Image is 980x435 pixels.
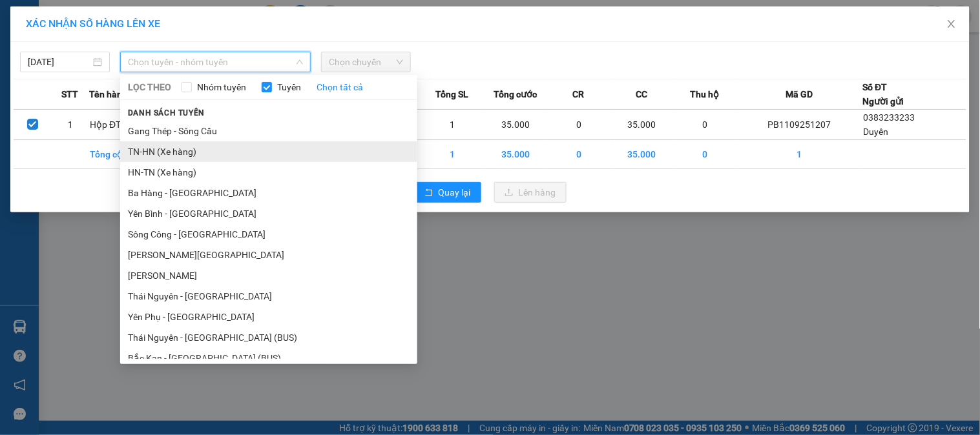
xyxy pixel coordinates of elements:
[946,19,957,29] span: close
[863,80,904,108] div: Số ĐT Người gửi
[120,107,213,119] span: Danh sách tuyến
[89,87,127,101] span: Tên hàng
[120,327,417,348] li: Thái Nguyên - [GEOGRAPHIC_DATA] (BUS)
[120,265,417,286] li: [PERSON_NAME]
[120,348,417,369] li: Bắc Kạn - [GEOGRAPHIC_DATA] (BUS)
[89,140,152,169] td: Tổng cộng
[424,188,433,198] span: rollback
[610,140,674,169] td: 35.000
[120,286,417,307] li: Thái Nguyên - [GEOGRAPHIC_DATA]
[120,203,417,224] li: Yên Bình - [GEOGRAPHIC_DATA]
[128,80,171,94] span: LỌC THEO
[192,80,251,94] span: Nhóm tuyến
[573,87,585,101] span: CR
[52,110,90,140] td: 1
[120,121,417,141] li: Gang Thép - Sông Cầu
[296,58,304,66] span: down
[421,110,485,140] td: 1
[26,17,160,30] span: XÁC NHẬN SỐ HÀNG LÊN XE
[28,55,90,69] input: 11/09/2025
[494,182,567,203] button: uploadLên hàng
[485,140,548,169] td: 35.000
[864,126,889,137] span: Duyên
[120,224,417,245] li: Sông Công - [GEOGRAPHIC_DATA]
[421,140,485,169] td: 1
[864,112,915,123] span: 0383233233
[120,162,417,183] li: HN-TN (Xe hàng)
[414,182,481,203] button: rollbackQuay lại
[485,110,548,140] td: 35.000
[547,140,610,169] td: 0
[120,245,417,265] li: [PERSON_NAME][GEOGRAPHIC_DATA]
[317,80,363,94] a: Chọn tất cả
[128,52,303,72] span: Chọn tuyến - nhóm tuyến
[439,185,471,199] span: Quay lại
[933,6,970,43] button: Close
[674,140,737,169] td: 0
[786,87,813,101] span: Mã GD
[610,110,674,140] td: 35.000
[736,140,862,169] td: 1
[736,110,862,140] td: PB1109251207
[436,87,469,101] span: Tổng SL
[89,110,152,140] td: Hộp ĐT
[636,87,647,101] span: CC
[120,307,417,327] li: Yên Phụ - [GEOGRAPHIC_DATA]
[329,52,403,72] span: Chọn chuyến
[120,183,417,203] li: Ba Hàng - [GEOGRAPHIC_DATA]
[674,110,737,140] td: 0
[272,80,306,94] span: Tuyến
[494,87,537,101] span: Tổng cước
[120,141,417,162] li: TN-HN (Xe hàng)
[61,87,78,101] span: STT
[690,87,719,101] span: Thu hộ
[547,110,610,140] td: 0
